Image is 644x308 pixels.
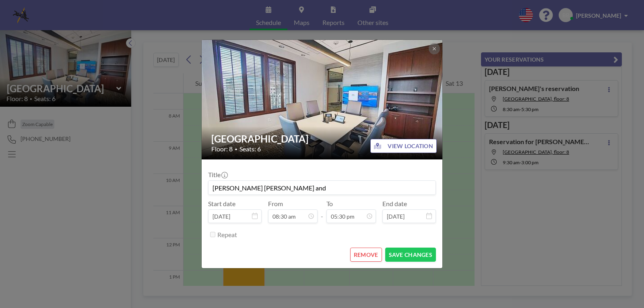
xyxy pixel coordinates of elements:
label: Repeat [217,231,237,239]
label: Start date [208,200,235,208]
button: SAVE CHANGES [385,248,436,262]
img: 537.jpg [202,9,443,190]
span: Seats: 6 [239,145,261,153]
h2: [GEOGRAPHIC_DATA] [211,133,433,145]
input: (No title) [208,181,436,194]
label: Title [208,171,227,179]
span: Floor: 8 [211,145,233,153]
span: - [321,203,323,220]
label: End date [382,200,407,208]
label: From [268,200,283,208]
span: • [235,146,237,152]
label: To [326,200,333,208]
button: VIEW LOCATION [370,139,437,153]
button: REMOVE [350,248,382,262]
